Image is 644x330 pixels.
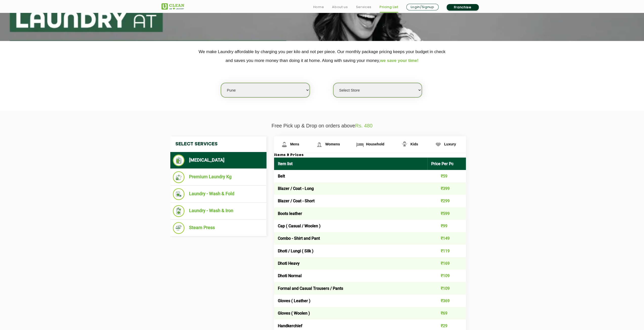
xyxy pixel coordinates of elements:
[290,142,299,146] span: Mens
[427,282,466,294] td: ₹109
[274,282,428,294] td: Formal and Casual Trousers / Pants
[434,140,443,149] img: Luxury
[380,58,419,63] span: we save your time!
[274,153,466,158] h3: Items & Prices
[274,195,428,207] td: Blazer / Coat - Short
[173,188,264,200] li: Laundry - Wash & Fold
[274,307,428,319] td: Gloves ( Woolen )
[427,232,466,245] td: ₹149
[280,140,289,149] img: Mens
[161,47,483,65] p: We make Laundry affordable by charging you per kilo and not per piece. Our monthly package pricin...
[427,158,466,170] th: Price Per Pc
[366,142,384,146] span: Household
[427,257,466,270] td: ₹169
[173,188,185,200] img: Laundry - Wash & Fold
[274,207,428,220] td: Boots leather
[173,171,185,183] img: Premium Laundry Kg
[274,232,428,245] td: Combo - Shirt and Pant
[274,182,428,195] td: Blazer / Coat - Long
[173,222,264,234] li: Steam Press
[161,123,483,129] p: Free Pick up & Drop on orders above
[355,123,372,128] span: Rs. 480
[173,205,264,217] li: Laundry - Wash & Iron
[274,170,428,182] td: Belt
[315,140,324,149] img: Womens
[447,4,479,11] a: Franchise
[410,142,418,146] span: Kids
[173,155,264,166] li: [MEDICAL_DATA]
[356,140,364,149] img: Household
[427,245,466,257] td: ₹119
[313,4,324,10] a: Home
[427,220,466,232] td: ₹99
[173,171,264,183] li: Premium Laundry Kg
[170,136,266,152] h4: Select Services
[427,270,466,282] td: ₹109
[427,195,466,207] td: ₹299
[427,182,466,195] td: ₹399
[274,295,428,307] td: Gloves ( Leather )
[332,4,348,10] a: About us
[173,222,185,234] img: Steam Press
[325,142,340,146] span: Womens
[356,4,371,10] a: Services
[173,205,185,217] img: Laundry - Wash & Iron
[274,158,428,170] th: Item list
[274,245,428,257] td: Dhoti / Lungi ( Silk )
[274,220,428,232] td: Cap ( Casual / Woolen )
[400,140,409,149] img: Kids
[161,3,184,10] img: UClean Laundry and Dry Cleaning
[427,207,466,220] td: ₹599
[444,142,456,146] span: Luxury
[427,170,466,182] td: ₹59
[274,270,428,282] td: Dhoti Normal
[380,4,398,10] a: Pricing List
[427,307,466,319] td: ₹69
[173,155,185,166] img: Dry Cleaning
[406,4,439,10] a: Login/Signup
[274,257,428,270] td: Dhoti Heavy
[427,295,466,307] td: ₹369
